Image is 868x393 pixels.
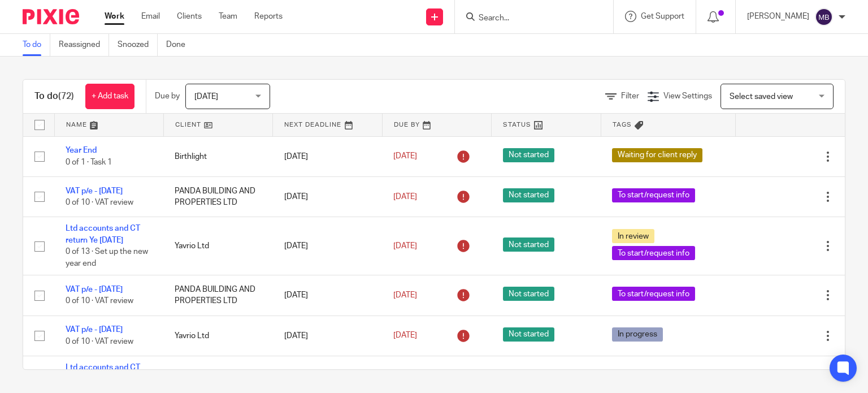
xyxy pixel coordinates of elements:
span: 0 of 1 · Task 1 [66,158,112,166]
span: [DATE] [393,153,417,161]
h1: To do [34,90,74,102]
span: Not started [503,327,554,342]
span: Not started [503,287,554,301]
a: Year End [66,146,97,154]
a: + Add task [85,84,134,109]
td: [DATE] [273,316,382,356]
span: [DATE] [393,193,417,201]
span: 0 of 10 · VAT review [66,198,133,206]
span: [DATE] [194,93,218,101]
a: VAT p/e - [DATE] [66,326,123,334]
td: PANDA BUILDING AND PROPERTIES LTD [163,176,272,217]
a: Done [166,34,194,56]
span: Not started [503,148,554,162]
td: Yavrio Ltd [163,217,272,275]
span: Tags [613,122,632,128]
span: Not started [503,237,554,252]
p: Due by [155,90,180,102]
a: Reassigned [59,34,109,56]
span: Not started [503,188,554,202]
span: In review [612,229,654,243]
span: Get Support [641,12,684,20]
span: Select saved view [730,93,793,101]
a: Email [141,11,160,22]
span: [DATE] [393,332,417,340]
td: Yavrio Ltd [163,316,272,356]
td: [DATE] [273,217,382,275]
a: Ltd accounts and CT return Y/E - 2024 [66,364,140,383]
span: 0 of 10 · VAT review [66,338,133,346]
td: PANDA BUILDING AND PROPERTIES LTD [163,275,272,316]
a: Reports [254,11,283,22]
span: [DATE] [393,242,417,250]
td: Birthlight [163,136,272,176]
a: VAT p/e - [DATE] [66,187,123,195]
span: Waiting for client reply [612,148,702,162]
a: VAT p/e - [DATE] [66,286,123,293]
span: To start/request info [612,246,695,260]
a: Clients [177,11,202,22]
a: To do [23,34,50,56]
span: In progress [612,327,663,342]
a: Team [219,11,237,22]
td: [DATE] [273,176,382,217]
img: Pixie [23,9,79,24]
a: Ltd accounts and CT return Ye [DATE] [66,224,140,244]
span: To start/request info [612,287,695,301]
span: (72) [58,92,74,101]
a: Snoozed [118,34,158,56]
span: 0 of 10 · VAT review [66,297,133,305]
input: Search [478,14,579,24]
span: To start/request info [612,188,695,202]
span: View Settings [663,92,712,100]
a: Work [105,11,124,22]
span: [DATE] [393,291,417,299]
p: [PERSON_NAME] [747,11,809,22]
td: [DATE] [273,136,382,176]
span: 0 of 13 · Set up the new year end [66,248,148,267]
span: Filter [621,92,639,100]
td: [DATE] [273,275,382,316]
img: svg%3E [815,8,833,26]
